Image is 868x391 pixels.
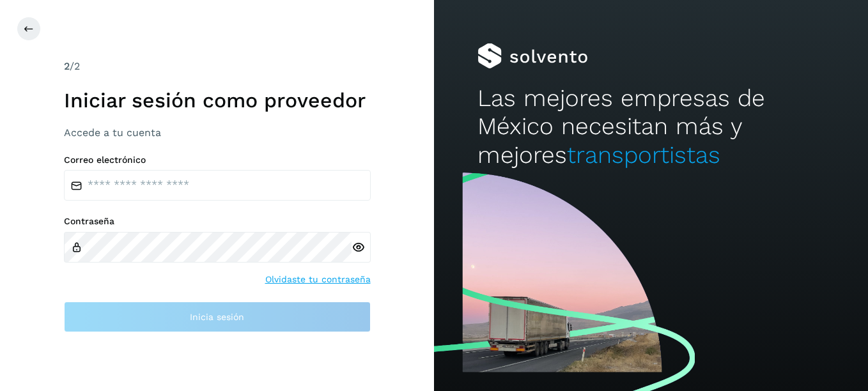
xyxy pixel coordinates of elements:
button: Inicia sesión [64,302,371,332]
h2: Las mejores empresas de México necesitan más y mejores [477,84,825,169]
span: 2 [64,60,70,72]
h3: Accede a tu cuenta [64,126,371,139]
div: /2 [64,59,371,74]
label: Contraseña [64,216,371,227]
span: transportistas [567,141,720,169]
label: Correo electrónico [64,155,371,165]
span: Inicia sesión [190,312,244,321]
a: Olvidaste tu contraseña [265,273,371,286]
h1: Iniciar sesión como proveedor [64,88,371,112]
